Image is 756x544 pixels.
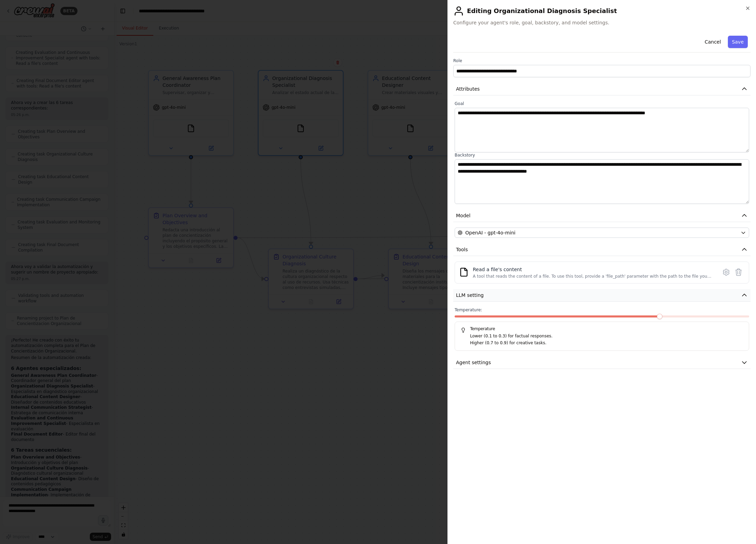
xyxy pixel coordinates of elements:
[453,356,751,369] button: Agent settings
[470,340,743,347] p: Higher (0.7 to 0.9) for creative tasks.
[473,274,713,279] div: A tool that reads the content of a file. To use this tool, provide a 'file_path' parameter with t...
[455,228,749,238] button: OpenAI - gpt-4o-mini
[453,289,751,302] button: LLM setting
[453,209,751,222] button: Model
[453,58,751,63] label: Role
[456,85,480,92] span: Attributes
[456,246,468,253] span: Tools
[453,83,751,95] button: Attributes
[456,292,484,299] span: LLM setting
[453,5,751,16] h2: Editing Organizational Diagnosis Specialist
[459,267,469,277] img: FileReadTool
[456,359,491,366] span: Agent settings
[473,266,713,273] div: Read a file's content
[456,212,470,219] span: Model
[728,36,748,48] button: Save
[455,101,749,106] label: Goal
[453,243,751,256] button: Tools
[455,152,749,158] label: Backstory
[700,36,725,48] button: Cancel
[455,307,482,313] span: Temperature:
[720,266,732,278] button: Configure tool
[465,229,515,236] span: OpenAI - gpt-4o-mini
[470,333,743,340] p: Lower (0.1 to 0.3) for factual responses.
[732,266,745,278] button: Delete tool
[453,19,751,26] span: Configure your agent's role, goal, backstory, and model settings.
[460,326,743,332] h5: Temperature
